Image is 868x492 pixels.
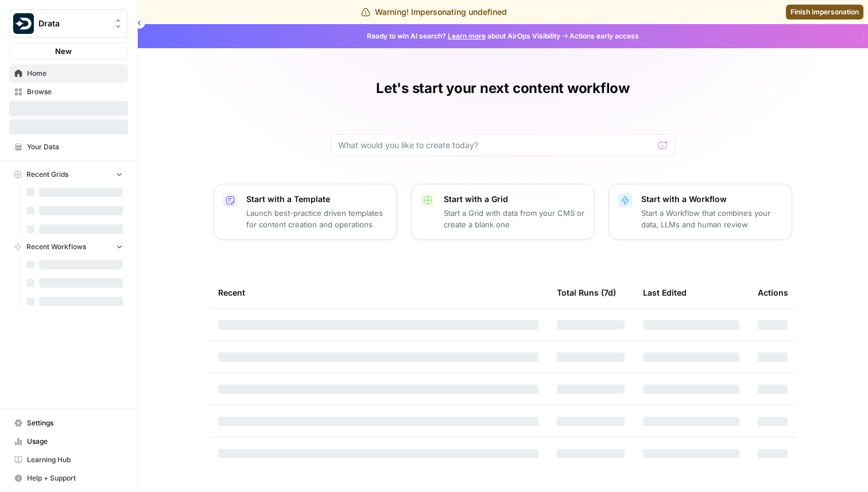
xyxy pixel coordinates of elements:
a: Finish impersonation [786,5,863,20]
span: Learning Hub [27,455,123,465]
a: Browse [9,83,128,101]
a: Settings [9,414,128,432]
button: Recent Grids [9,166,128,183]
button: Start with a TemplateLaunch best-practice driven templates for content creation and operations [214,184,397,240]
span: Help + Support [27,473,123,483]
div: Actions [758,277,788,308]
span: Drata [38,18,108,29]
button: Workspace: Drata [9,9,128,38]
button: Start with a WorkflowStart a Workflow that combines your data, LLMs and human review [609,184,792,240]
span: Ready to win AI search? about AirOps Visibility [367,31,560,41]
input: What would you like to create today? [338,140,654,151]
a: Usage [9,432,128,451]
div: Recent [218,277,538,308]
span: Actions early access [569,31,639,41]
p: Launch best-practice driven templates for content creation and operations [246,207,387,230]
a: Home [9,64,128,83]
span: Finish impersonation [790,7,859,17]
button: New [9,42,128,60]
p: Start a Grid with data from your CMS or create a blank one [444,207,585,230]
h1: Let's start your next content workflow [376,79,630,98]
button: Start with a GridStart a Grid with data from your CMS or create a blank one [411,184,595,240]
span: Usage [27,436,123,447]
span: Home [27,68,123,79]
span: Recent Workflows [26,242,86,252]
a: Learn more [448,32,486,40]
span: Recent Grids [26,169,68,180]
p: Start with a Grid [444,193,585,205]
span: Browse [27,87,123,97]
div: Last Edited [643,277,687,308]
p: Start with a Template [246,193,387,205]
button: Help + Support [9,469,128,487]
button: Recent Workflows [9,238,128,255]
div: Warning! Impersonating undefined [361,6,507,18]
a: Your Data [9,138,128,156]
p: Start a Workflow that combines your data, LLMs and human review [641,207,782,230]
img: Drata Logo [13,13,34,34]
div: Total Runs (7d) [557,277,616,308]
span: New [55,45,72,57]
span: Settings [27,418,123,428]
span: Your Data [27,142,123,152]
p: Start with a Workflow [641,193,782,205]
a: Learning Hub [9,451,128,469]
